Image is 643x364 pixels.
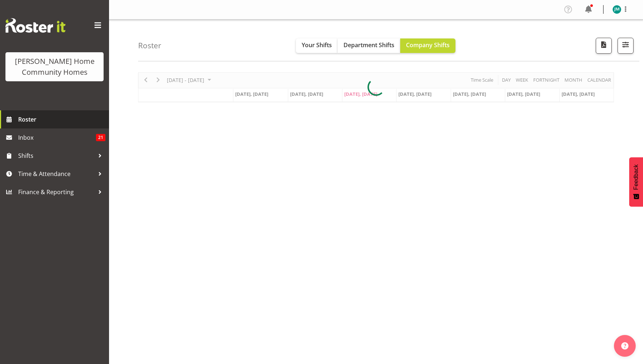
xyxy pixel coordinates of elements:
button: Feedback - Show survey [629,157,643,206]
span: Time & Attendance [18,168,95,179]
span: Shifts [18,150,95,161]
button: Download a PDF of the roster according to the set date range. [596,38,612,54]
span: Company Shifts [406,41,450,49]
h4: Roster [138,41,161,50]
span: Finance & Reporting [18,187,95,197]
div: [PERSON_NAME] Home Community Homes [13,56,96,78]
span: Department Shifts [343,41,394,49]
span: Roster [18,114,105,125]
span: Inbox [18,132,96,143]
img: johanna-molina8557.jpg [612,5,621,14]
span: Feedback [633,164,639,190]
span: 21 [96,134,105,141]
button: Filter Shifts [618,38,634,54]
img: Rosterit website logo [5,18,65,33]
img: help-xxl-2.png [621,342,628,349]
span: Your Shifts [302,41,332,49]
button: Company Shifts [400,38,455,53]
button: Your Shifts [296,38,338,53]
button: Department Shifts [338,38,400,53]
